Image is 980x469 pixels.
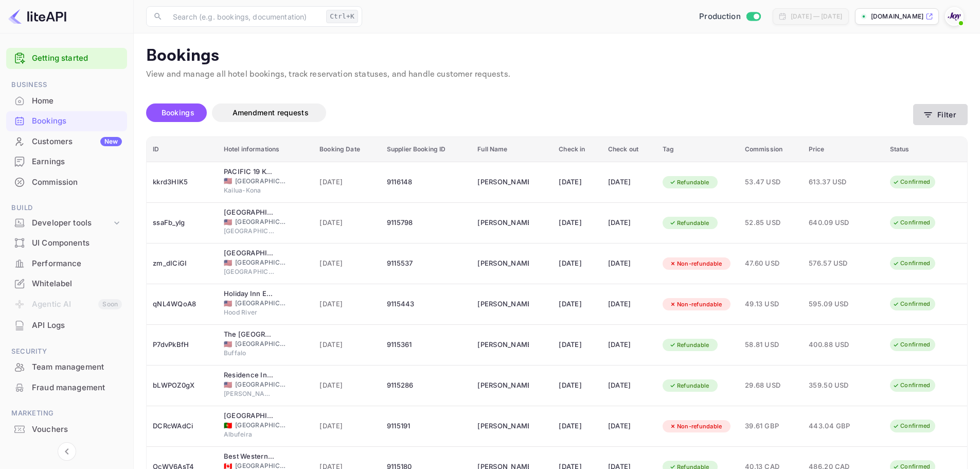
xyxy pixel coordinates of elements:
span: Marketing [6,408,127,419]
a: CustomersNew [6,132,127,151]
span: 53.47 USD [745,177,796,188]
a: Bookings [6,111,127,130]
div: Fraud management [32,382,122,394]
span: [GEOGRAPHIC_DATA] [235,380,287,389]
span: 400.88 USD [809,339,860,351]
div: UI Components [32,237,122,249]
div: 21c Museum Hotel Durham [224,207,275,218]
div: Yanze Li [477,174,529,190]
div: [DATE] [608,215,650,231]
a: Home [6,91,127,110]
span: [GEOGRAPHIC_DATA] [235,177,287,186]
a: Getting started [32,53,122,64]
div: Confirmed [886,379,937,392]
a: UI Components [6,233,127,252]
img: LiteAPI logo [8,8,66,25]
span: United States of America [224,300,232,307]
div: Ctrl+K [326,10,358,23]
div: Lori Chase [477,255,529,272]
p: View and manage all hotel bookings, track reservation statuses, and handle customer requests. [146,68,968,81]
span: Bookings [162,108,194,117]
span: [DATE] [319,380,375,391]
div: Earnings [32,156,122,168]
div: [DATE] [559,215,596,231]
span: [DATE] [319,258,375,269]
div: Non-refundable [663,298,729,311]
a: Whitelabel [6,274,127,293]
th: Status [884,137,967,162]
span: 39.61 GBP [745,421,796,432]
th: Booking Date [313,137,381,162]
span: Build [6,202,127,214]
span: Albufeira [224,430,275,439]
span: [DATE] [319,421,375,432]
span: 47.60 USD [745,258,796,269]
span: 576.57 USD [809,258,860,269]
div: Refundable [663,217,716,230]
th: Price [803,137,884,162]
div: Fraud management [6,378,127,398]
div: qNL4WQoA8 [153,296,211,312]
th: Supplier Booking ID [381,137,471,162]
span: 613.37 USD [809,177,860,188]
th: Commission [739,137,803,162]
div: Karen Hayes [477,337,529,353]
div: Confirmed [886,257,937,270]
div: [DATE] [608,174,650,190]
div: 9115191 [387,418,465,435]
div: [DATE] [559,418,596,435]
img: With Joy [946,8,963,25]
div: account-settings tabs [146,103,913,122]
span: [GEOGRAPHIC_DATA] [235,258,287,267]
a: Performance [6,254,127,273]
a: API Logs [6,316,127,335]
div: zm_dICiGI [153,255,211,272]
div: Performance [6,254,127,274]
div: [DATE] [608,337,650,353]
div: Whitelabel [32,278,122,290]
span: Business [6,79,127,91]
div: P7dvPkBfH [153,337,211,353]
div: Refundable [663,176,716,189]
div: Non-refundable [663,257,729,270]
div: Switch to Sandbox mode [695,11,764,23]
div: Confirmed [886,176,937,188]
div: 9115361 [387,337,465,353]
div: Team management [32,361,122,373]
div: Robert Chandler [477,377,529,394]
div: bLWPOZ0gX [153,377,211,394]
a: Fraud management [6,378,127,397]
span: Portugal [224,422,232,429]
div: [DATE] [608,296,650,312]
div: Confirmed [886,298,937,310]
div: PACIFIC 19 Kona [224,167,275,177]
span: [GEOGRAPHIC_DATA] [235,339,287,349]
span: 58.81 USD [745,339,796,351]
span: United States of America [224,341,232,348]
span: Production [699,11,741,23]
div: Naomi Hanson [477,418,529,435]
span: [PERSON_NAME][GEOGRAPHIC_DATA] [224,389,275,398]
div: Residence Inn by Marriott Baltimore Hunt Valley [224,370,275,380]
a: Earnings [6,152,127,171]
button: Filter [913,104,968,125]
div: Developer tools [32,217,112,229]
div: [DATE] [608,377,650,394]
span: 359.50 USD [809,380,860,391]
div: [DATE] [559,174,596,190]
div: Non-refundable [663,420,729,433]
div: 9115798 [387,215,465,231]
span: Security [6,346,127,357]
span: United States of America [224,219,232,225]
span: [GEOGRAPHIC_DATA] [224,267,275,276]
span: [GEOGRAPHIC_DATA] [235,217,287,227]
div: 9115443 [387,296,465,312]
div: UI Components [6,233,127,253]
span: United States of America [224,178,232,184]
div: Home [32,95,122,107]
th: Full Name [471,137,553,162]
a: Commission [6,172,127,192]
div: Holiday Inn Express & Suites Hood River, an IHG Hotel [224,289,275,299]
div: DCRcWAdCi [153,418,211,435]
div: Developer tools [6,214,127,232]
